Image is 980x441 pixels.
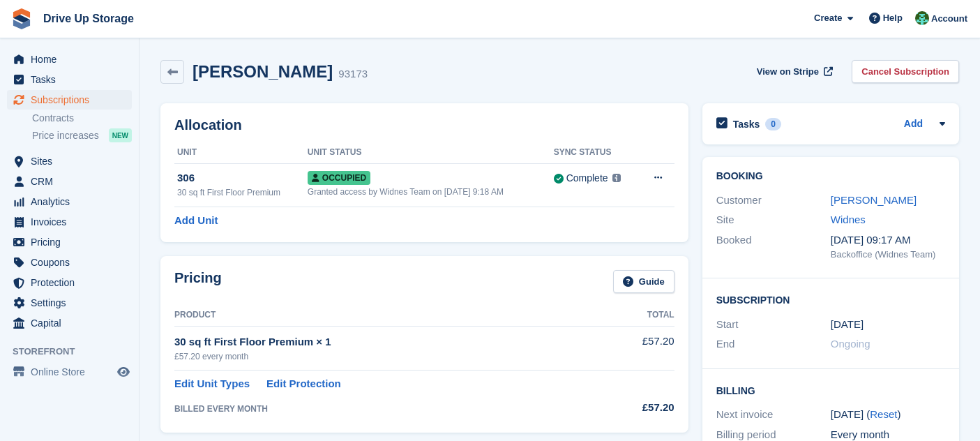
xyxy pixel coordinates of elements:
[751,60,836,83] a: View on Stripe
[7,232,132,252] a: menu
[174,376,250,392] a: Edit Unit Types
[177,170,308,186] div: 306
[31,313,114,333] span: Capital
[716,407,831,423] div: Next invoice
[31,172,114,191] span: CRM
[338,66,368,82] div: 93173
[174,304,594,327] th: Product
[612,174,621,182] img: icon-info-grey-7440780725fd019a000dd9b08b2336e03edf1995a4989e88bcd33f0948082b44.svg
[31,212,114,232] span: Invoices
[31,253,114,272] span: Coupons
[931,12,967,26] span: Account
[554,142,638,164] th: Sync Status
[174,213,218,229] a: Add Unit
[716,317,831,333] div: Start
[915,11,929,25] img: Camille
[765,118,781,130] div: 0
[31,232,114,252] span: Pricing
[7,50,132,69] a: menu
[870,408,897,420] a: Reset
[594,400,674,416] div: £57.20
[7,293,132,313] a: menu
[31,151,114,171] span: Sites
[31,192,114,211] span: Analytics
[716,383,945,397] h2: Billing
[831,232,945,248] div: [DATE] 09:17 AM
[31,90,114,110] span: Subscriptions
[831,407,945,423] div: [DATE] ( )
[613,270,674,293] a: Guide
[831,338,870,350] span: Ongoing
[174,350,594,363] div: £57.20 every month
[904,117,923,133] a: Add
[716,292,945,306] h2: Subscription
[716,212,831,228] div: Site
[174,270,222,293] h2: Pricing
[31,70,114,89] span: Tasks
[7,151,132,171] a: menu
[32,128,132,143] a: Price increases NEW
[594,326,674,370] td: £57.20
[32,112,132,125] a: Contracts
[7,362,132,382] a: menu
[38,7,140,30] a: Drive Up Storage
[308,186,554,198] div: Granted access by Widnes Team on [DATE] 9:18 AM
[716,171,945,182] h2: Booking
[716,336,831,352] div: End
[831,194,917,206] a: [PERSON_NAME]
[31,273,114,292] span: Protection
[566,171,608,186] div: Complete
[308,142,554,164] th: Unit Status
[115,364,132,380] a: Preview store
[7,90,132,110] a: menu
[11,8,32,29] img: stora-icon-8386f47178a22dfd0bd8f6a31ec36ba5ce8667c1dd55bd0f319d3a0aa187defe.svg
[32,129,99,142] span: Price increases
[177,186,308,199] div: 30 sq ft First Floor Premium
[716,232,831,262] div: Booked
[733,118,760,130] h2: Tasks
[757,65,819,79] span: View on Stripe
[109,128,132,142] div: NEW
[7,172,132,191] a: menu
[31,293,114,313] span: Settings
[883,11,903,25] span: Help
[852,60,959,83] a: Cancel Subscription
[814,11,842,25] span: Create
[31,50,114,69] span: Home
[31,362,114,382] span: Online Store
[716,193,831,209] div: Customer
[308,171,370,185] span: Occupied
[594,304,674,327] th: Total
[831,317,864,333] time: 2025-07-03 00:00:00 UTC
[174,334,594,350] div: 30 sq ft First Floor Premium × 1
[831,214,866,225] a: Widnes
[174,117,674,133] h2: Allocation
[7,273,132,292] a: menu
[7,313,132,333] a: menu
[831,248,945,262] div: Backoffice (Widnes Team)
[7,212,132,232] a: menu
[7,253,132,272] a: menu
[266,376,341,392] a: Edit Protection
[193,62,333,81] h2: [PERSON_NAME]
[174,403,594,415] div: BILLED EVERY MONTH
[13,345,139,359] span: Storefront
[7,192,132,211] a: menu
[7,70,132,89] a: menu
[174,142,308,164] th: Unit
